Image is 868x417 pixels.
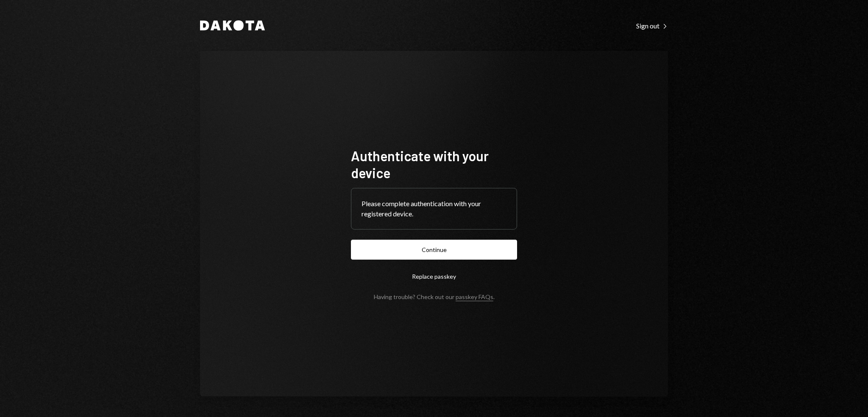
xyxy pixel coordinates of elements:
[374,293,495,300] div: Having trouble? Check out our .
[351,240,517,260] button: Continue
[351,147,517,181] h1: Authenticate with your device
[456,293,493,301] a: passkey FAQs
[636,21,668,30] a: Sign out
[636,22,668,30] div: Sign out
[351,266,517,286] button: Replace passkey
[362,199,506,219] div: Please complete authentication with your registered device.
